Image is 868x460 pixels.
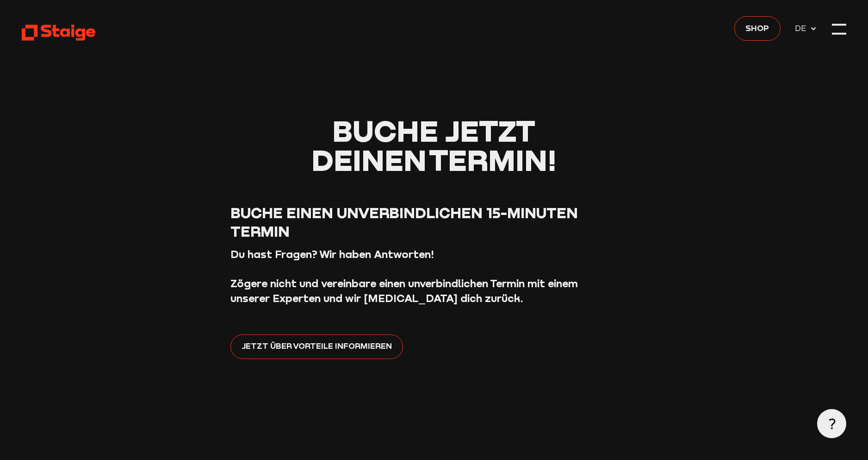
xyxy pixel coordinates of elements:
[242,340,392,352] span: Jetzt über Vorteile informieren
[734,16,781,41] a: Shop
[795,22,810,34] span: DE
[230,334,403,359] a: Jetzt über Vorteile informieren
[230,248,434,260] strong: Du hast Fragen? Wir haben Antworten!
[745,21,769,34] span: Shop
[230,277,578,304] strong: Zögere nicht und vereinbare einen unverbindlichen Termin mit einem unserer Experten und wir [MEDI...
[230,203,578,239] span: Buche einen unverbindlichen 15-Minuten Termin
[311,113,556,177] span: Buche jetzt deinen Termin!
